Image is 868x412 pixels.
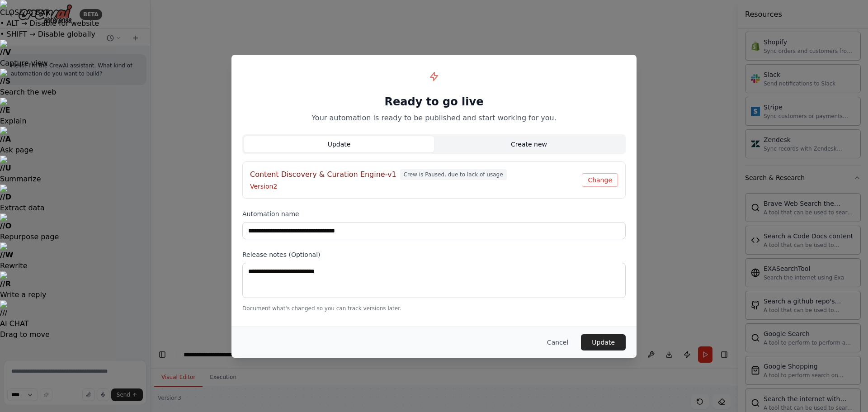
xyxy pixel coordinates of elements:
[34,58,81,64] div: Domain Overview
[90,57,97,64] img: tab_keywords_by_traffic_grey.svg
[581,334,626,350] button: Update
[14,14,22,22] img: logo_orange.svg
[100,58,152,64] div: Keywords by Traffic
[540,334,576,350] button: Cancel
[25,14,44,22] div: v 4.0.25
[24,57,32,64] img: tab_domain_overview_orange.svg
[14,24,22,31] img: website_grey.svg
[24,24,99,31] div: Domain: [DOMAIN_NAME]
